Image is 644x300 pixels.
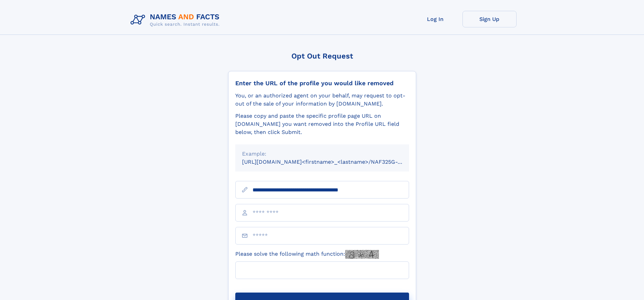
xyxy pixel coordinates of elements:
a: Sign Up [462,11,517,27]
label: Please solve the following math function: [235,250,379,259]
a: Log In [408,11,462,27]
small: [URL][DOMAIN_NAME]<firstname>_<lastname>/NAF325G-xxxxxxxx [242,159,422,165]
div: Example: [242,150,402,158]
div: Opt Out Request [228,52,416,60]
div: Please copy and paste the specific profile page URL on [DOMAIN_NAME] you want removed into the Pr... [235,112,409,136]
div: You, or an authorized agent on your behalf, may request to opt-out of the sale of your informatio... [235,92,409,108]
div: Enter the URL of the profile you would like removed [235,79,409,87]
img: Logo Names and Facts [128,11,225,29]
